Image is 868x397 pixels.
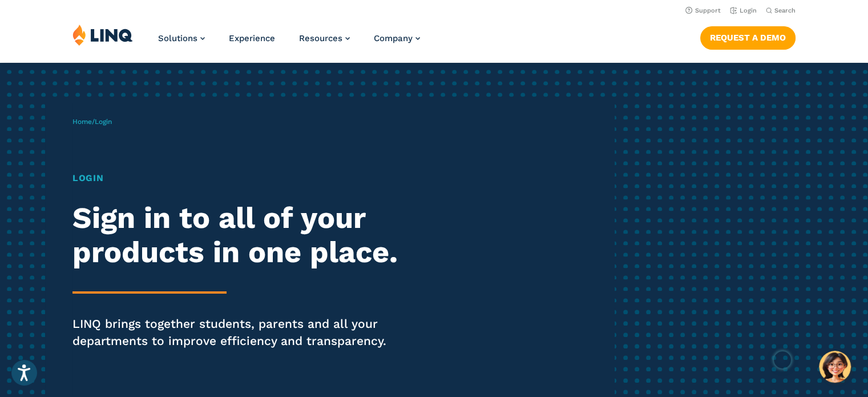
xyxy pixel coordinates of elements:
[72,171,407,185] h1: Login
[700,26,796,49] a: Request a Demo
[299,33,342,43] span: Resources
[700,24,796,49] nav: Button Navigation
[685,7,721,14] a: Support
[774,7,796,14] span: Search
[158,33,205,43] a: Solutions
[72,24,133,46] img: LINQ | K‑12 Software
[374,33,420,43] a: Company
[819,351,851,383] button: Hello, have a question? Let’s chat.
[374,33,413,43] span: Company
[158,33,197,43] span: Solutions
[72,118,112,126] span: /
[95,118,112,126] span: Login
[72,118,92,126] a: Home
[229,33,275,43] a: Experience
[299,33,350,43] a: Resources
[766,6,796,15] button: Open Search Bar
[72,201,407,270] h2: Sign in to all of your products in one place.
[730,7,757,14] a: Login
[72,315,407,350] p: LINQ brings together students, parents and all your departments to improve efficiency and transpa...
[158,24,420,62] nav: Primary Navigation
